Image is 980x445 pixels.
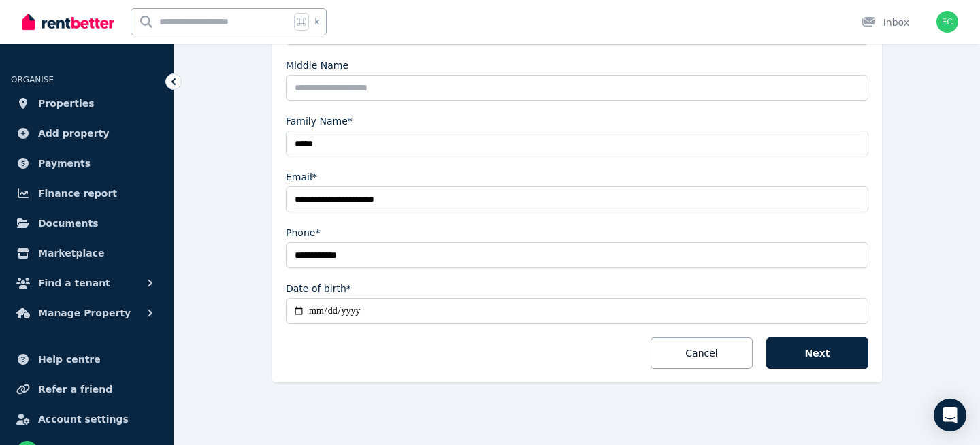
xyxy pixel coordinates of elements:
div: Inbox [862,16,909,29]
span: Account settings [38,411,129,427]
a: Add property [11,120,163,147]
a: Documents [11,210,163,237]
a: Properties [11,90,163,117]
span: Find a tenant [38,275,110,291]
span: Manage Property [38,305,131,321]
span: Properties [38,95,95,112]
a: Marketplace [11,240,163,267]
label: Phone* [286,226,320,240]
a: Finance report [11,180,163,207]
label: Email* [286,170,317,184]
button: Next [766,337,868,369]
button: Find a tenant [11,269,163,297]
label: Family Name* [286,114,353,128]
label: Middle Name [286,59,348,72]
div: Open Intercom Messenger [934,399,966,431]
button: Cancel [651,337,753,369]
span: Finance report [38,185,117,201]
span: Add property [38,125,110,142]
span: Help centre [38,351,101,367]
span: Refer a friend [38,381,112,397]
span: k [314,16,319,27]
button: Manage Property [11,299,163,327]
span: Documents [38,215,99,231]
label: Date of birth* [286,282,351,295]
a: Account settings [11,406,163,433]
a: Refer a friend [11,376,163,403]
span: ORGANISE [11,75,54,84]
a: Help centre [11,346,163,373]
span: Payments [38,155,91,171]
a: Payments [11,150,163,177]
img: Emily C Poole [936,11,958,33]
span: Marketplace [38,245,104,261]
img: RentBetter [22,12,114,32]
